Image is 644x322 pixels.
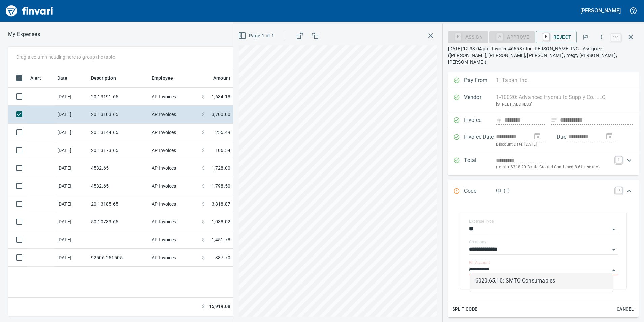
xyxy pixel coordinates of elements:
span: Description [91,74,125,82]
span: 255.49 [215,129,230,136]
button: Split Code [451,304,479,315]
span: 1,798.50 [212,183,230,189]
span: 106.54 [215,147,230,154]
span: 1,728.00 [212,165,230,171]
td: AP Invoices [149,249,199,267]
span: $ [202,111,205,118]
a: C [615,187,622,194]
p: Drag a column heading here to group the table [16,54,115,60]
button: RReject [536,31,577,43]
a: T [615,156,622,163]
button: Open [609,245,618,254]
span: Page 1 of 1 [239,32,274,40]
span: $ [202,183,205,189]
img: Finvari [4,3,55,19]
span: 1,451.78 [212,236,230,243]
td: AP Invoices [149,106,199,124]
span: $ [202,218,205,225]
span: $ [202,236,205,243]
button: Cancel [614,304,636,315]
span: 1,038.02 [212,218,230,225]
td: [DATE] [55,124,88,141]
span: $ [202,165,205,171]
span: $ [202,129,205,136]
span: $ [202,147,205,154]
p: GL (1) [496,187,611,195]
td: AP Invoices [149,213,199,231]
td: 4532.65 [88,159,149,177]
td: [DATE] [55,88,88,106]
div: GL Account required [489,34,535,39]
button: [PERSON_NAME] [579,5,622,16]
span: Date [57,74,68,82]
span: Cancel [616,305,634,313]
td: 20.13185.65 [88,195,149,213]
td: 20.13173.65 [88,141,149,159]
td: 20.13103.65 [88,106,149,124]
span: Employee [152,74,182,82]
td: 20.13191.65 [88,88,149,106]
span: $ [202,93,205,100]
a: esc [611,34,621,41]
button: Flag [578,30,593,45]
span: Close invoice [609,29,639,45]
div: Expand [448,152,639,175]
td: [DATE] [55,141,88,159]
td: 4532.65 [88,177,149,195]
td: [DATE] [55,249,88,267]
nav: breadcrumb [8,30,40,38]
span: Employee [152,74,173,82]
span: Amount [204,74,230,82]
button: Page 1 of 1 [237,30,277,42]
p: (total + $318.20 Battle Ground Combined 8.6% use tax) [496,164,611,171]
div: Assign [448,34,488,39]
td: AP Invoices [149,88,199,106]
span: Reject [541,31,571,43]
span: 15,919.08 [209,303,230,310]
span: 3,700.00 [212,111,230,118]
label: Company [469,240,486,244]
td: AP Invoices [149,195,199,213]
td: [DATE] [55,213,88,231]
span: $ [202,200,205,207]
td: [DATE] [55,195,88,213]
td: 50.10733.65 [88,213,149,231]
span: 3,818.87 [212,200,230,207]
td: [DATE] [55,177,88,195]
span: Amount [213,74,230,82]
div: Expand [448,180,639,203]
p: Total [464,156,496,171]
span: Description [91,74,116,82]
span: Date [57,74,76,82]
button: Close [609,266,618,275]
td: AP Invoices [149,159,199,177]
span: Alert [30,74,50,82]
p: My Expenses [8,30,40,38]
td: [DATE] [55,159,88,177]
td: AP Invoices [149,231,199,249]
h5: [PERSON_NAME] [580,7,621,14]
li: 6020.65.10: SMTC Consumables [470,273,613,289]
span: 387.70 [215,254,230,261]
button: Open [609,224,618,234]
p: Code [464,187,496,196]
td: AP Invoices [149,177,199,195]
a: R [543,33,549,41]
td: AP Invoices [149,141,199,159]
span: Split Code [452,305,477,313]
td: [DATE] [55,231,88,249]
span: 1,634.18 [212,93,230,100]
span: $ [202,303,205,310]
label: Expense Type [469,219,494,223]
td: AP Invoices [149,124,199,141]
div: Expand [448,203,639,317]
button: More [594,30,609,45]
td: 92506.251505 [88,249,149,267]
td: 20.13144.65 [88,124,149,141]
label: GL Account [469,261,490,265]
p: [DATE] 12:33:04 pm. Invoice 466587 for [PERSON_NAME] INC.. Assignee: ([PERSON_NAME], [PERSON_NAME... [448,45,639,65]
td: [DATE] [55,106,88,124]
span: $ [202,254,205,261]
span: Alert [30,74,41,82]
